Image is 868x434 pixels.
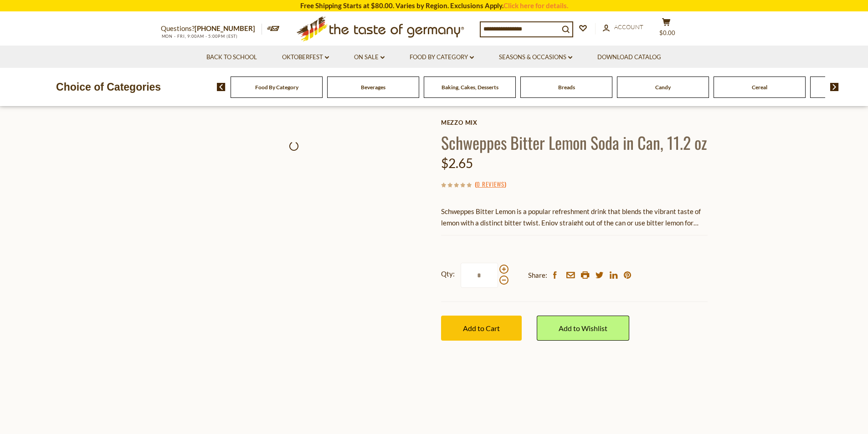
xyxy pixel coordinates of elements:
span: Add to Cart [463,324,500,332]
a: Oktoberfest [282,52,329,62]
a: On Sale [354,52,385,62]
p: Schweppes Bitter Lemon is a popular refreshment drink that blends the vibrant taste of lemon with... [441,206,708,229]
a: Breads [558,84,575,91]
span: $2.65 [441,155,473,171]
button: Add to Cart [441,316,522,341]
input: Qty: [461,263,498,288]
a: Cereal [752,84,767,91]
a: Mezzo Mix [441,119,708,126]
a: Back to School [206,52,257,62]
span: Share: [528,270,547,281]
a: [PHONE_NUMBER] [195,24,255,32]
a: Food By Category [410,52,474,62]
h1: Schweppes Bitter Lemon Soda in Can, 11.2 oz [441,132,708,153]
a: Candy [655,84,671,91]
a: Beverages [361,84,385,91]
button: $0.00 [653,18,680,41]
span: MON - FRI, 9:00AM - 5:00PM (EST) [161,34,238,39]
a: Add to Wishlist [537,316,629,341]
a: Account [603,22,643,32]
a: Download Catalog [597,52,661,62]
p: Questions? [161,23,262,35]
span: ( ) [475,179,506,189]
img: next arrow [830,83,839,91]
span: $0.00 [659,29,675,36]
a: 0 Reviews [477,179,504,189]
a: Food By Category [255,84,298,91]
span: Account [614,23,643,31]
strong: Qty: [441,268,455,280]
a: Baking, Cakes, Desserts [442,84,498,91]
a: Click here for details. [503,1,568,10]
a: Seasons & Occasions [499,52,572,62]
img: previous arrow [217,83,226,91]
